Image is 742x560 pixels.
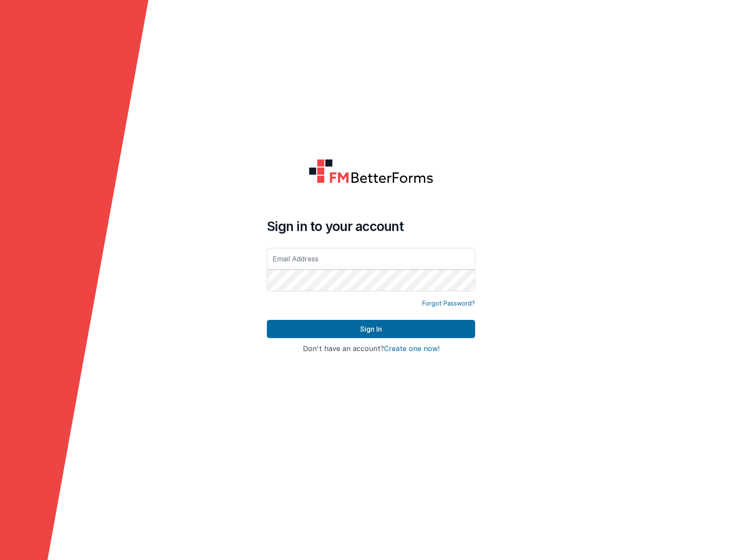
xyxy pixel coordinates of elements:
input: Email Address [267,248,475,270]
button: Sign In [267,320,475,338]
h4: Don't have an account? [267,345,475,353]
a: Forgot Password? [422,299,475,308]
button: Create one now! [384,345,440,353]
h4: Sign in to your account [267,218,475,234]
